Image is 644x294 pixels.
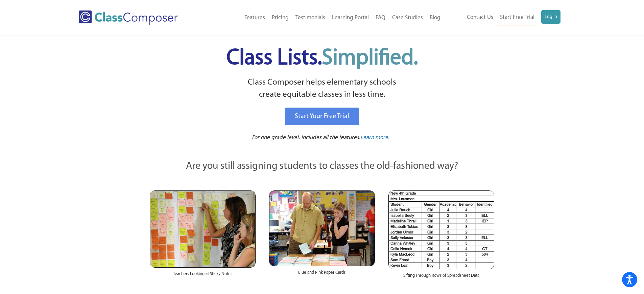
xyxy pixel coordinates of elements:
img: Spreadsheets [388,190,494,269]
a: Blog [426,10,444,25]
span: For one grade level. Includes all the features. [252,135,360,140]
img: Class Composer [79,10,178,25]
nav: Header Menu [444,10,560,25]
a: Learn more. [360,134,389,142]
span: Start Your Free Trial [295,113,349,120]
a: Start Your Free Trial [285,108,359,125]
span: Learn more. [360,135,389,140]
a: FAQ [372,10,389,25]
p: Class Composer helps elementary schools create equitable classes in less time. [149,76,496,101]
a: Features [241,10,268,25]
a: Testimonials [292,10,329,25]
span: Class Lists. [226,47,418,69]
span: Simplified. [322,47,418,69]
img: Teachers Looking at Sticky Notes [150,190,256,268]
a: Pricing [268,10,292,25]
div: Sifting Through Rows of Spreadsheet Data [388,269,494,286]
a: Log In [541,10,560,24]
img: Blue and Pink Paper Cards [269,190,375,266]
a: Case Studies [389,10,426,25]
div: Blue and Pink Paper Cards [269,266,375,282]
div: Teachers Looking at Sticky Notes [150,268,256,284]
p: Are you still assigning students to classes the old-fashioned way? [150,159,495,174]
a: Start Free Trial [497,10,538,25]
a: Learning Portal [329,10,372,25]
nav: Header Menu [206,10,444,25]
a: Contact Us [463,10,497,25]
